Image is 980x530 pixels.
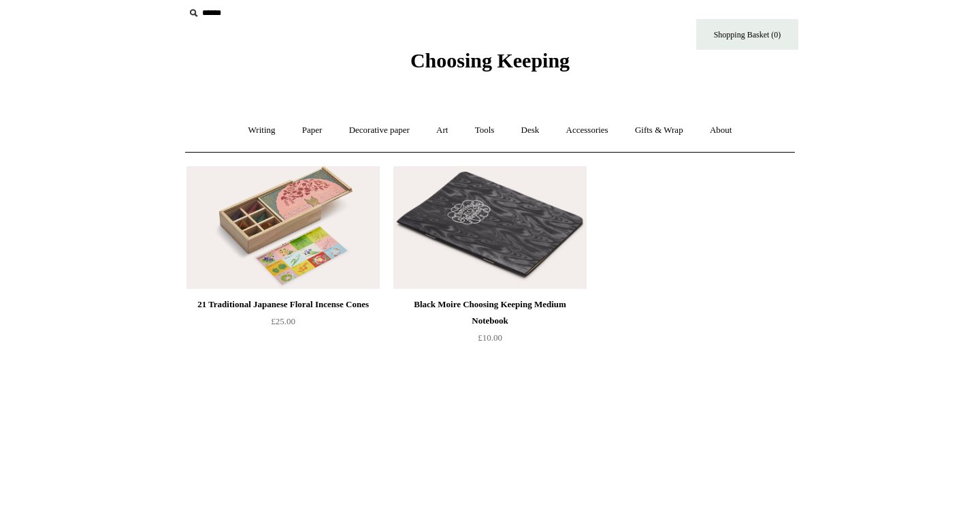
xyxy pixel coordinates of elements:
[696,19,798,50] a: Shopping Basket (0)
[623,112,696,149] a: Gifts & Wrap
[186,296,380,352] a: 21 Traditional Japanese Floral Incense Cones £25.00
[554,112,621,149] a: Accessories
[290,112,335,149] a: Paper
[186,166,380,289] img: 21 Traditional Japanese Floral Incense Cones
[190,296,376,313] div: 21 Traditional Japanese Floral Incense Cones
[236,112,288,149] a: Writing
[410,49,570,72] span: Choosing Keeping
[478,332,502,343] span: £10.00
[463,112,507,149] a: Tools
[393,166,587,289] a: Black Moire Choosing Keeping Medium Notebook Black Moire Choosing Keeping Medium Notebook
[393,166,587,289] img: Black Moire Choosing Keeping Medium Notebook
[410,60,570,69] a: Choosing Keeping
[271,316,295,326] span: £25.00
[337,112,422,149] a: Decorative paper
[397,296,583,329] div: Black Moire Choosing Keeping Medium Notebook
[509,112,552,149] a: Desk
[393,296,587,352] a: Black Moire Choosing Keeping Medium Notebook £10.00
[186,166,380,289] a: 21 Traditional Japanese Floral Incense Cones 21 Traditional Japanese Floral Incense Cones
[424,112,460,149] a: Art
[698,112,745,149] a: About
